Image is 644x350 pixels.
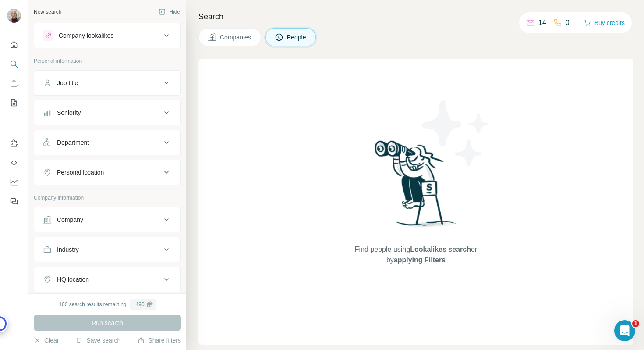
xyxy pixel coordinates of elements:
[57,275,89,284] div: HQ location
[34,269,180,290] button: HQ location
[7,9,21,23] img: Avatar
[34,57,181,65] p: Personal information
[138,336,181,345] button: Share filters
[57,215,83,224] div: Company
[7,193,21,209] button: Feedback
[416,94,495,173] img: Surfe Illustration - Stars
[59,299,156,310] div: 100 search results remaining
[34,25,180,46] button: Company lookalikes
[287,33,307,42] span: People
[34,209,180,230] button: Company
[7,95,21,111] button: My lists
[371,138,462,236] img: Surfe Illustration - Woman searching with binoculars
[34,336,59,345] button: Clear
[34,162,180,183] button: Personal location
[220,33,252,42] span: Companies
[614,320,635,341] iframe: Intercom live chat
[7,75,21,91] button: Enrich CSV
[57,138,89,147] div: Department
[133,300,145,308] div: + 490
[538,18,546,28] p: 14
[76,336,120,345] button: Save search
[394,256,446,264] span: applying Filters
[7,174,21,190] button: Dashboard
[7,155,21,171] button: Use Surfe API
[57,79,78,87] div: Job title
[7,136,21,151] button: Use Surfe on LinkedIn
[57,168,104,177] div: Personal location
[57,245,79,254] div: Industry
[346,244,486,265] span: Find people using or by
[566,18,570,28] p: 0
[34,72,180,93] button: Job title
[584,17,625,29] button: Buy credits
[152,5,186,18] button: Hide
[198,11,633,23] h4: Search
[7,56,21,72] button: Search
[34,132,180,153] button: Department
[34,239,180,260] button: Industry
[7,37,21,53] button: Quick start
[34,194,181,202] p: Company information
[34,8,61,16] div: New search
[632,320,639,327] span: 1
[34,102,180,123] button: Seniority
[59,31,113,40] div: Company lookalikes
[410,246,471,253] span: Lookalikes search
[57,108,81,117] div: Seniority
